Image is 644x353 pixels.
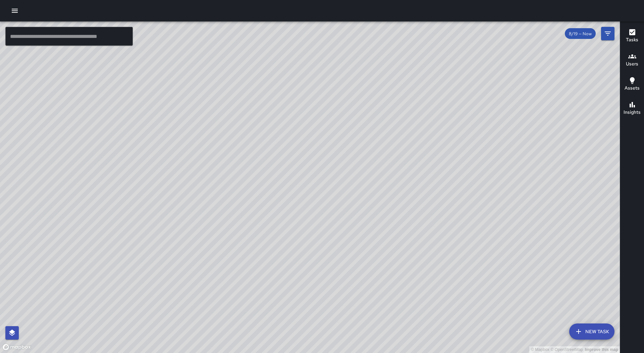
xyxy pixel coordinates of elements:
h6: Tasks [626,36,638,44]
h6: Users [626,60,638,68]
button: Insights [620,97,644,121]
button: Tasks [620,24,644,48]
span: 8/19 — Now [565,31,596,37]
h6: Assets [625,85,640,92]
button: Users [620,48,644,72]
h6: Insights [624,109,641,116]
button: Filters [601,27,614,40]
button: New Task [569,323,614,340]
button: Assets [620,72,644,97]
